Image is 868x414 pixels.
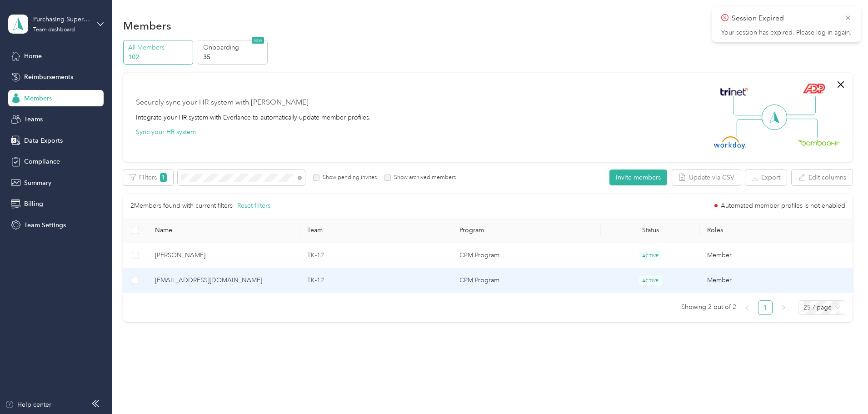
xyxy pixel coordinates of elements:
button: Update via CSV [672,170,741,185]
button: right [776,300,791,315]
td: TK-12 [300,268,452,293]
th: Team [300,218,452,243]
span: Team Settings [24,220,66,230]
li: Previous Page [740,300,754,315]
span: Data Exports [24,136,63,145]
th: Program [452,218,601,243]
button: Edit columns [792,170,853,185]
td: cdugbarteysmith@beaumontusd.k12.ca.us [148,268,300,293]
p: Session Expired [732,13,838,24]
img: Trinet [718,85,750,98]
span: left [744,305,750,310]
th: Roles [700,218,852,243]
span: Home [24,51,42,61]
label: Show archived members [391,174,456,182]
span: Billing [24,199,43,209]
div: Purchasing Supervisor [33,15,90,24]
p: Your session has expired. Please log in again. [721,29,852,37]
span: NEW [252,37,264,44]
div: Securely sync your HR system with [PERSON_NAME] [136,97,309,108]
img: BambooHR [798,139,840,145]
th: Name [148,218,300,243]
td: Member [700,268,852,293]
span: right [781,305,786,310]
button: Export [745,170,787,185]
span: Summary [24,178,51,188]
p: Onboarding [203,43,265,52]
p: 35 [203,52,265,62]
button: Reset filters [237,201,270,211]
span: Automated member profiles is not enabled [721,203,845,209]
th: Status [601,218,700,243]
span: Showing 2 out of 2 [681,300,736,314]
label: Show pending invites [319,174,377,182]
button: Filters1 [123,170,173,185]
div: Integrate your HR system with Everlance to automatically update member profiles. [136,113,371,122]
button: Invite members [609,170,667,185]
h1: Members [123,21,171,30]
td: Emily Smith [148,243,300,268]
img: ADP [803,83,825,94]
span: ACTIVE [639,251,662,260]
div: Page Size [798,300,845,315]
td: Member [700,243,852,268]
img: Line Left Down [736,119,768,137]
span: Reimbursements [24,72,73,82]
li: Next Page [776,300,791,315]
span: [PERSON_NAME] [155,250,293,260]
span: ACTIVE [639,276,662,285]
div: Team dashboard [33,27,75,33]
p: 102 [128,52,190,62]
a: 1 [758,301,772,314]
span: 1 [160,173,167,182]
img: Workday [714,136,746,149]
img: Line Right Down [786,119,818,138]
span: Compliance [24,157,60,166]
button: Sync your HR system [136,127,196,137]
td: CPM Program [452,268,601,293]
img: Line Left Up [733,96,765,116]
td: CPM Program [452,243,601,268]
span: Name [155,226,293,234]
iframe: Everlance-gr Chat Button Frame [817,363,868,414]
span: Members [24,94,52,103]
p: All Members [128,43,190,52]
span: 25 / page [803,301,840,314]
button: left [740,300,754,315]
button: Help center [5,400,51,409]
span: Teams [24,115,43,124]
img: Line Right Up [784,96,816,115]
span: [EMAIL_ADDRESS][DOMAIN_NAME] [155,275,293,285]
td: TK-12 [300,243,452,268]
li: 1 [758,300,773,315]
p: 2 Members found with current filters [130,201,233,211]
